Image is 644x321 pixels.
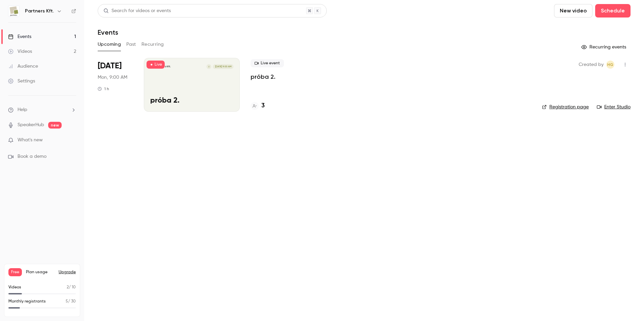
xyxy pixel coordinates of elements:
[98,39,121,50] button: Upcoming
[578,42,631,52] button: Recurring events
[141,39,164,50] button: Recurring
[542,104,589,110] a: Registration page
[8,6,19,16] img: Partners Kft.
[595,4,631,17] button: Schedule
[206,64,212,69] div: Z
[8,298,46,305] p: Monthly registrants
[18,153,46,160] span: Book a demo
[8,63,38,70] div: Audience
[67,285,69,289] span: 2
[251,73,276,81] a: próba 2.
[126,39,136,50] button: Past
[98,61,122,71] span: [DATE]
[251,101,265,110] a: 3
[8,33,31,40] div: Events
[18,106,27,113] span: Help
[147,61,165,69] span: Live
[103,7,171,14] div: Search for videos or events
[66,298,76,305] p: / 30
[18,121,44,129] a: SpeakerHub
[8,48,32,55] div: Videos
[98,28,118,36] h1: Events
[66,299,68,304] span: 5
[26,270,55,275] span: Plan usage
[144,58,240,112] a: próba 2.Partners Kft.Z[DATE] 9:00 AMpróba 2.
[251,59,284,67] span: Live event
[261,101,265,110] h4: 3
[606,61,614,69] span: Hajnal Gönczi
[597,104,631,110] a: Enter Studio
[8,268,22,276] span: Free
[25,8,54,14] h6: Partners Kft.
[48,122,62,129] span: new
[607,61,613,69] span: HG
[98,58,133,112] div: Sep 29 Mon, 9:00 AM (Europe/Budapest)
[8,106,76,113] li: help-dropdown-opener
[59,270,76,275] button: Upgrade
[150,97,233,105] p: próba 2.
[67,284,76,290] p: / 10
[68,137,76,143] iframe: Noticeable Trigger
[8,78,35,84] div: Settings
[98,86,109,92] div: 1 h
[18,137,43,144] span: What's new
[554,4,592,17] button: New video
[8,284,21,290] p: Videos
[213,64,233,69] span: [DATE] 9:00 AM
[98,74,127,81] span: Mon, 9:00 AM
[579,61,604,69] span: Created by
